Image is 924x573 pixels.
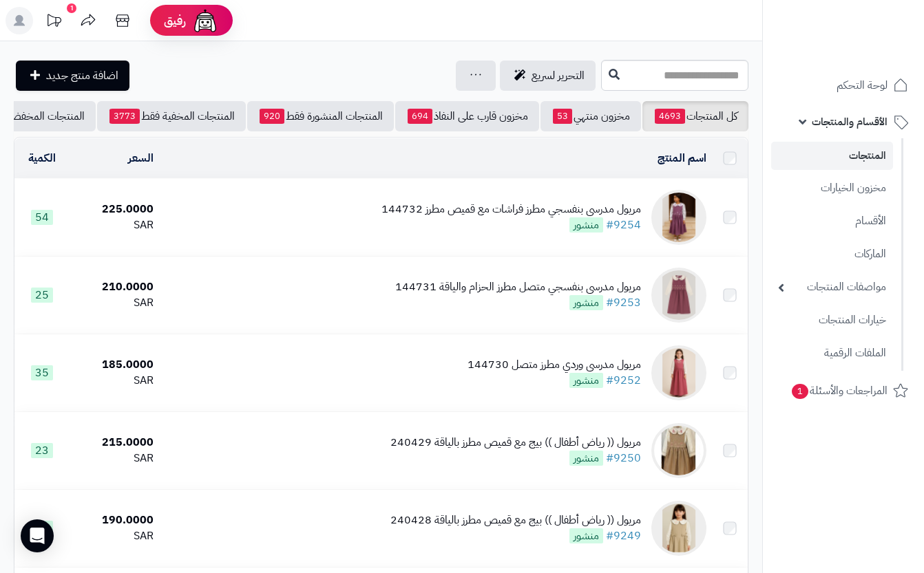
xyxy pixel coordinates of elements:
span: 920 [260,109,284,124]
span: لوحة التحكم [837,76,888,95]
span: منشور [569,528,603,543]
div: مريول مدرسي بنفسجي مطرز فراشات مع قميص مطرز 144732 [381,202,641,217]
span: منشور [569,217,603,233]
img: مريول (( رياض أطفال )) بيج مع قميص مطرز بالياقة 240428 [651,501,706,556]
div: SAR [75,373,154,389]
img: logo-2.png [830,10,911,39]
div: 185.0000 [75,357,154,373]
div: 225.0000 [75,202,154,217]
a: مخزون قارب على النفاذ694 [395,101,539,131]
div: 190.0000 [75,512,154,528]
div: SAR [75,451,154,466]
span: 35 [31,365,53,380]
a: خيارات المنتجات [771,305,893,335]
span: 25 [31,288,53,303]
div: SAR [75,528,154,544]
a: لوحة التحكم [771,69,916,102]
span: 694 [408,109,432,124]
a: المنتجات المنشورة فقط920 [247,101,394,131]
a: السعر [128,150,154,166]
a: المراجعات والأسئلة1 [771,374,916,407]
a: #9254 [606,217,641,233]
a: المنتجات المخفية فقط3773 [97,101,246,131]
a: الكمية [28,150,56,166]
span: المراجعات والأسئلة [790,381,888,400]
span: الأقسام والمنتجات [812,112,888,131]
span: منشور [569,451,603,466]
a: الملفات الرقمية [771,338,893,368]
img: مريول مدرسي بنفسجي متصل مطرز الحزام والياقة 144731 [651,268,706,323]
a: مواصفات المنتجات [771,272,893,302]
a: مخزون منتهي53 [540,101,641,131]
span: 54 [31,210,53,225]
a: #9253 [606,294,641,311]
div: مريول (( رياض أطفال )) بيج مع قميص مطرز بالياقة 240429 [390,435,641,451]
a: اضافة منتج جديد [16,61,129,91]
img: ai-face.png [191,7,219,34]
a: الأقسام [771,206,893,236]
div: مريول (( رياض أطفال )) بيج مع قميص مطرز بالياقة 240428 [390,512,641,528]
a: #9250 [606,450,641,466]
a: تحديثات المنصة [36,7,71,38]
span: منشور [569,295,603,310]
div: SAR [75,295,154,311]
a: التحرير لسريع [500,61,596,91]
img: مريول مدرسي بنفسجي مطرز فراشات مع قميص مطرز 144732 [651,190,706,245]
div: 210.0000 [75,279,154,295]
a: مخزون الخيارات [771,173,893,203]
div: 1 [67,3,76,13]
a: #9252 [606,372,641,389]
a: كل المنتجات4693 [642,101,748,131]
span: 53 [553,109,572,124]
span: 4693 [655,109,685,124]
div: مريول مدرسي بنفسجي متصل مطرز الحزام والياقة 144731 [395,279,641,295]
a: الماركات [771,239,893,269]
span: منشور [569,373,603,388]
div: SAR [75,217,154,233]
a: اسم المنتج [658,150,706,166]
img: مريول (( رياض أطفال )) بيج مع قميص مطرز بالياقة 240429 [651,423,706,478]
div: 215.0000 [75,435,154,451]
a: #9249 [606,528,641,544]
img: مريول مدرسي وردي مطرز متصل 144730 [651,345,706,400]
span: 3773 [109,109,140,124]
div: Open Intercom Messenger [21,519,54,552]
span: التحرير لسريع [532,67,585,84]
span: رفيق [164,12,186,29]
span: 1 [792,384,808,399]
span: اضافة منتج جديد [46,67,118,84]
a: المنتجات [771,142,893,170]
div: مريول مدرسي وردي مطرز متصل 144730 [468,357,641,373]
span: 23 [31,443,53,458]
